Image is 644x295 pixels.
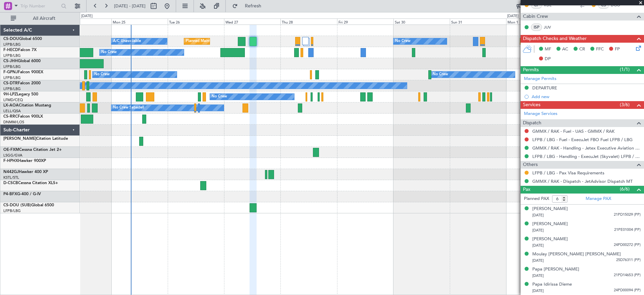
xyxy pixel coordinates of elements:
span: LX-AOA [3,103,19,108]
span: (3/6) [620,101,630,108]
a: LSGG/GVA [3,153,22,158]
span: D-CSCB [3,181,18,185]
span: 21PD15029 (PP) [614,212,641,218]
span: MF [545,46,551,53]
a: LFPB/LBG [3,64,21,69]
div: No Crew [94,70,110,80]
a: P4-BFXG-400 / G-IV [3,192,41,196]
div: No Crew [212,92,227,102]
a: LELL/QSA [3,109,21,114]
a: LX-AOACitation Mustang [3,103,51,108]
div: Wed 27 [224,18,280,25]
a: OE-FXMCessna Citation Jet 2+ [3,148,62,152]
span: 25D76311 (PP) [616,257,641,263]
div: DEPARTURE [532,85,557,91]
div: ISP [531,24,542,31]
a: F-HPHXHawker 900XP [3,159,46,163]
span: DP [545,56,551,62]
div: [PERSON_NAME] [532,206,568,212]
span: OE-FXM [3,148,19,152]
span: All Aircraft [17,16,71,21]
a: LFPB / LBG - Handling - ExecuJet (Skyvalet) LFPB / LBG [532,154,641,159]
span: Services [523,101,540,109]
a: GMMX / RAK - Fuel - UAS - GMMX / RAK [532,128,614,134]
div: Sun 24 [55,18,111,25]
label: Planned PAX [524,196,549,202]
span: F-GPNJ [3,70,18,74]
div: Papa Idirissa Dieme [532,281,572,288]
a: CS-RRCFalcon 900LX [3,115,43,119]
span: CS-DOU [3,37,19,41]
span: [DATE] [532,273,544,278]
a: CS-DTRFalcon 2000 [3,81,41,85]
div: Tue 26 [168,18,224,25]
div: Add new [532,94,641,99]
span: 21PD14653 (PP) [614,272,641,278]
span: CS-DOU (SUB) [3,203,31,207]
span: [DATE] [532,243,544,248]
span: F-HPHX [3,159,18,163]
div: [DATE] [507,13,519,19]
div: Sat 30 [393,18,450,25]
a: Manage Permits [524,76,556,82]
div: No Crew [433,70,448,80]
span: [DATE] [532,258,544,263]
div: No Crew [395,36,411,46]
a: Manage Services [524,111,557,117]
span: Others [523,161,538,169]
span: N442GJ [3,170,19,174]
a: LFPB / LBG - Fuel - ExecuJet FBO Fuel LFPB / LBG [532,137,633,142]
div: Sun 31 [450,18,506,25]
div: Thu 28 [280,18,337,25]
div: Fri 29 [337,18,393,25]
div: [PERSON_NAME] [532,221,568,227]
a: F-GPNJFalcon 900EX [3,70,43,74]
span: Permits [523,66,539,74]
a: LFPB/LBG [3,53,21,58]
span: Refresh [239,4,267,8]
a: GMMX / RAK - Handling - Jetex Executive Aviation GMMX / RAK [532,145,641,151]
a: N442GJHawker 400 XP [3,170,48,174]
span: [DATE] [532,228,544,233]
a: JUV [544,24,559,30]
button: All Aircraft [7,13,73,24]
button: Refresh [229,1,269,11]
div: No Crew [101,47,117,57]
div: [DATE] [81,13,93,19]
a: LFPB / LBG - Pax Visa Requirements [532,170,604,176]
span: Dispatch Checks and Weather [523,35,587,43]
span: P4-BFX [3,192,17,196]
span: F-HECD [3,48,18,52]
span: 24PD00272 (PP) [614,242,641,248]
a: F-HECDFalcon 7X [3,48,37,52]
div: No Crew Sabadell [113,103,144,113]
span: CS-DTR [3,81,18,85]
span: Cabin Crew [523,13,548,20]
span: [DATE] [532,213,544,218]
a: CS-DOU (SUB)Global 6500 [3,203,54,207]
span: Dispatch [523,119,541,127]
span: FP [615,46,620,53]
a: DNMM/LOS [3,120,24,125]
div: Moulay [PERSON_NAME] [PERSON_NAME] [532,251,621,258]
div: Mon 25 [111,18,168,25]
a: LFPB/LBG [3,75,21,80]
a: GMMX / RAK - Dispatch - JetAdvisor Dispatch MT [532,178,633,184]
a: [PERSON_NAME]Citation Latitude [3,137,68,141]
span: (6/6) [620,185,630,193]
span: [PERSON_NAME] [3,137,36,141]
span: CR [579,46,585,53]
a: LFPB/LBG [3,42,21,47]
a: D-CSCBCessna Citation XLS+ [3,181,58,185]
a: CS-DOUGlobal 6500 [3,37,42,41]
div: A/C Unavailable [113,36,141,46]
a: LFPB/LBG [3,86,21,91]
span: FFC [596,46,604,53]
div: Mon 1 [506,18,562,25]
span: CS-JHH [3,59,18,63]
a: 9H-LPZLegacy 500 [3,92,38,96]
a: LFPB/LBG [3,208,21,213]
span: [DATE] [532,288,544,293]
span: 21PE01004 (PP) [614,227,641,233]
span: [DATE] - [DATE] [114,3,146,9]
